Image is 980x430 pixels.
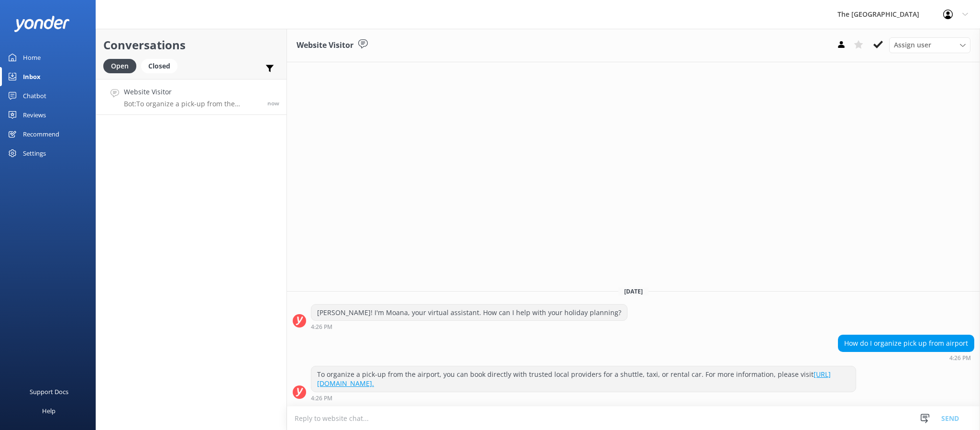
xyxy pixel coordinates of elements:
[23,48,41,67] div: Home
[311,396,332,401] strong: 4:26 PM
[317,370,831,388] a: [URL][DOMAIN_NAME].
[297,39,353,52] h3: Website Visitor
[311,323,628,330] div: 04:26pm 14-Aug-2025 (UTC -10:00) Pacific/Honolulu
[124,87,260,97] h4: Website Visitor
[889,37,970,53] div: Assign User
[838,354,974,361] div: 04:26pm 14-Aug-2025 (UTC -10:00) Pacific/Honolulu
[894,40,931,50] span: Assign user
[311,366,856,392] div: To organize a pick-up from the airport, you can book directly with trusted local providers for a ...
[124,100,260,108] p: Bot: To organize a pick-up from the airport, you can book directly with trusted local providers f...
[949,355,971,361] strong: 4:26 PM
[14,16,69,32] img: yonder-white-logo.png
[23,86,46,105] div: Chatbot
[311,305,627,321] div: [PERSON_NAME]! I'm Moana, your virtual assistant. How can I help with your holiday planning?
[23,67,41,86] div: Inbox
[103,36,279,54] h2: Conversations
[311,324,332,330] strong: 4:26 PM
[23,124,59,144] div: Recommend
[103,60,141,71] a: Open
[618,287,649,295] span: [DATE]
[23,105,46,124] div: Reviews
[96,79,286,115] a: Website VisitorBot:To organize a pick-up from the airport, you can book directly with trusted loc...
[141,60,182,71] a: Closed
[23,144,46,163] div: Settings
[311,395,856,401] div: 04:26pm 14-Aug-2025 (UTC -10:00) Pacific/Honolulu
[267,99,279,107] span: 04:26pm 14-Aug-2025 (UTC -10:00) Pacific/Honolulu
[30,382,68,401] div: Support Docs
[838,335,974,351] div: How do I organize pick up from airport
[103,59,136,73] div: Open
[42,401,55,420] div: Help
[141,59,177,73] div: Closed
